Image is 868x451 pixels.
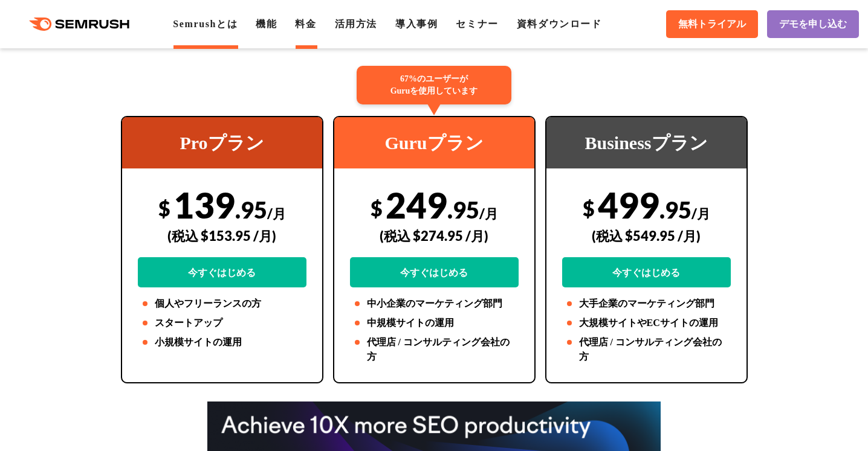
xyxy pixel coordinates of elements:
span: /月 [267,205,286,222]
span: デモを申し込む [779,18,847,31]
img: website_grey.svg [19,31,29,42]
div: Businessプラン [546,117,747,168]
div: ドメイン: [DOMAIN_NAME] [31,31,140,42]
li: 大規模サイトやECサイトの運用 [562,316,731,330]
a: 料金 [295,19,316,29]
span: $ [583,196,595,220]
li: 大手企業のマーケティング部門 [562,296,731,311]
div: v 4.0.25 [34,19,59,29]
span: .95 [659,196,691,223]
a: 導入事例 [395,19,438,29]
div: キーワード流入 [140,72,195,80]
img: logo_orange.svg [19,19,29,29]
div: 139 [138,184,306,287]
span: .95 [447,196,479,223]
a: 今すぐはじめる [562,257,731,287]
a: Semrushとは [173,19,238,29]
a: 活用方法 [335,19,377,29]
a: 機能 [256,19,277,29]
li: 代理店 / コンサルティング会社の方 [350,335,519,364]
a: デモを申し込む [767,10,859,38]
div: ドメイン概要 [54,72,101,80]
li: スタートアップ [138,316,306,330]
div: (税込 $274.95 /月) [350,214,519,257]
div: Guruプラン [334,117,534,168]
span: /月 [479,205,498,222]
span: $ [371,196,383,220]
div: (税込 $153.95 /月) [138,214,306,257]
li: 中小企業のマーケティング部門 [350,296,519,311]
span: /月 [691,205,710,222]
span: 無料トライアル [678,18,746,31]
div: 249 [350,184,519,287]
div: Proプラン [122,117,322,168]
li: 個人やフリーランスの方 [138,296,306,311]
span: .95 [235,196,267,223]
li: 中規模サイトの運用 [350,316,519,330]
div: (税込 $549.95 /月) [562,214,731,257]
div: 499 [562,184,731,287]
a: 無料トライアル [666,10,758,38]
img: tab_keywords_by_traffic_grey.svg [127,71,137,81]
li: 代理店 / コンサルティング会社の方 [562,335,731,364]
img: tab_domain_overview_orange.svg [41,71,51,81]
li: 小規模サイトの運用 [138,335,306,350]
a: セミナー [456,19,498,29]
a: 資料ダウンロード [517,19,602,29]
a: 今すぐはじめる [138,257,306,287]
a: 今すぐはじめる [350,257,519,287]
div: 67%のユーザーが Guruを使用しています [357,66,511,104]
span: $ [158,196,170,220]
